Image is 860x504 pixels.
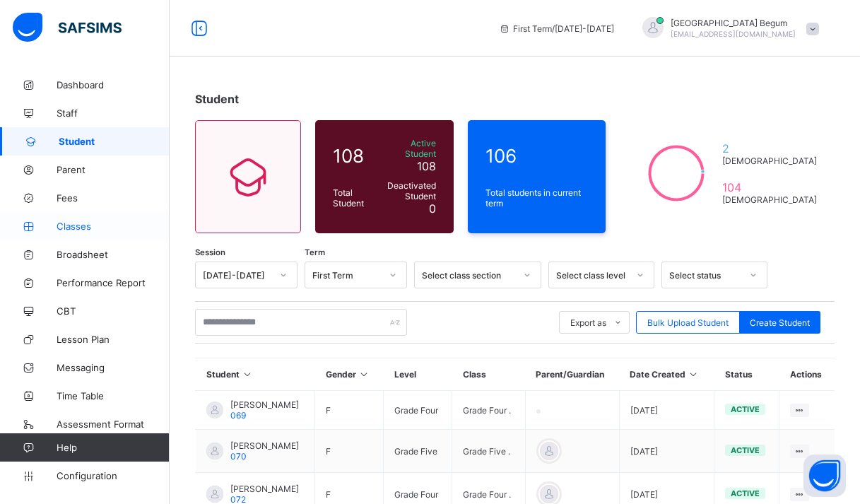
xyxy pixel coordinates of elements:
[57,221,170,232] span: Classes
[57,442,169,453] span: Help
[57,249,170,260] span: Broadsheet
[669,270,741,281] div: Select status
[619,430,714,473] td: [DATE]
[382,138,436,159] span: Active Student
[731,404,760,414] span: active
[230,399,299,410] span: [PERSON_NAME]
[525,358,619,391] th: Parent/Guardian
[315,430,384,473] td: F
[57,390,170,402] span: Time Table
[329,184,378,212] div: Total Student
[333,145,375,167] span: 108
[803,455,846,497] button: Open asap
[452,391,525,430] td: Grade Four .
[619,391,714,430] td: [DATE]
[57,164,170,175] span: Parent
[13,13,122,42] img: safsims
[722,141,817,156] span: 2
[57,334,170,345] span: Lesson Plan
[384,391,452,430] td: Grade Four
[647,317,729,328] span: Bulk Upload Student
[688,369,700,380] i: Sort in Ascending Order
[722,156,817,166] span: [DEMOGRAPHIC_DATA]
[384,430,452,473] td: Grade Five
[731,445,760,455] span: active
[722,180,817,194] span: 104
[57,418,170,430] span: Assessment Format
[230,484,299,494] span: [PERSON_NAME]
[242,369,254,380] i: Sort in Ascending Order
[203,270,271,281] div: [DATE]-[DATE]
[195,92,239,106] span: Student
[57,305,170,317] span: CBT
[422,270,515,281] div: Select class section
[57,79,170,90] span: Dashboard
[196,358,315,391] th: Student
[452,358,525,391] th: Class
[384,358,452,391] th: Level
[556,270,628,281] div: Select class level
[57,470,169,481] span: Configuration
[722,194,817,205] span: [DEMOGRAPHIC_DATA]
[485,145,589,167] span: 106
[315,391,384,430] td: F
[671,30,796,38] span: [EMAIL_ADDRESS][DOMAIN_NAME]
[429,201,436,216] span: 0
[714,358,779,391] th: Status
[230,451,247,462] span: 070
[570,317,606,328] span: Export as
[230,440,299,451] span: [PERSON_NAME]
[59,136,170,147] span: Student
[619,358,714,391] th: Date Created
[57,192,170,204] span: Fees
[485,187,589,209] span: Total students in current term
[195,247,225,257] span: Session
[312,270,381,281] div: First Term
[417,159,436,173] span: 108
[57,107,170,119] span: Staff
[731,488,760,498] span: active
[499,23,614,34] span: session/term information
[452,430,525,473] td: Grade Five .
[750,317,810,328] span: Create Student
[779,358,835,391] th: Actions
[628,17,826,40] div: Shumsunnahar Begum
[382,180,436,201] span: Deactivated Student
[57,277,170,288] span: Performance Report
[305,247,325,257] span: Term
[57,362,170,373] span: Messaging
[358,369,370,380] i: Sort in Ascending Order
[315,358,384,391] th: Gender
[671,18,796,28] span: [GEOGRAPHIC_DATA] Begum
[230,410,246,421] span: 069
